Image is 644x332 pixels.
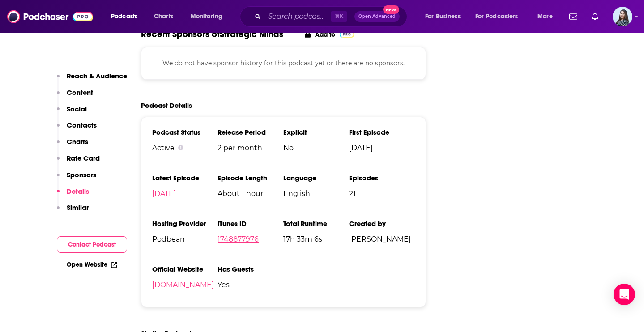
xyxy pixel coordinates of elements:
button: Reach & Audience [57,72,127,88]
img: User Profile [613,7,632,26]
h3: Language [283,174,349,182]
span: Recent Sponsors of Strategic Minds [141,29,283,40]
p: Sponsors [67,170,96,179]
img: Podchaser - Follow, Share and Rate Podcasts [7,8,93,25]
span: Open Advanced [358,14,396,19]
h3: iTunes ID [218,219,283,228]
span: More [537,10,553,23]
span: For Business [425,10,461,23]
div: Active [152,144,218,152]
span: ⌘ K [331,11,347,22]
div: Search podcasts, credits, & more... [248,6,416,27]
h2: Podcast Details [141,101,192,110]
span: For Podcasters [475,10,518,23]
h3: Total Runtime [283,219,349,228]
img: Pro Logo [340,31,354,38]
div: Open Intercom Messenger [614,284,635,305]
a: Show notifications dropdown [588,9,602,24]
p: Add to [315,30,335,38]
button: Rate Card [57,154,100,170]
span: Podbean [152,235,218,243]
p: Rate Card [67,154,100,162]
button: Contact Podcast [57,236,127,253]
h3: Episode Length [218,174,283,182]
h3: Has Guests [218,265,283,273]
button: Details [57,187,89,204]
h3: Explicit [283,128,349,136]
p: Social [67,105,87,113]
a: [DATE] [152,189,176,198]
h3: Release Period [218,128,283,136]
a: 1748877976 [218,235,259,243]
button: Similar [57,203,89,220]
span: Monitoring [191,10,222,23]
a: Open Website [67,261,117,268]
h3: First Episode [349,128,415,136]
span: 2 per month [218,144,283,152]
span: New [383,5,399,14]
button: Social [57,105,87,121]
button: open menu [184,9,234,24]
p: Details [67,187,89,196]
input: Search podcasts, credits, & more... [264,9,331,24]
button: Open AdvancedNew [354,11,400,22]
span: [DATE] [349,144,415,152]
p: Charts [67,137,88,146]
a: Add to [305,29,354,40]
span: Charts [154,10,173,23]
button: open menu [531,9,564,24]
h3: Hosting Provider [152,219,218,228]
h3: Latest Episode [152,174,218,182]
h3: Episodes [349,174,415,182]
span: No [283,144,349,152]
p: Similar [67,203,89,212]
button: open menu [469,9,531,24]
button: Charts [57,137,88,154]
p: Content [67,88,93,97]
p: We do not have sponsor history for this podcast yet or there are no sponsors. [152,58,415,68]
button: open menu [105,9,149,24]
a: Show notifications dropdown [566,9,581,24]
span: Podcasts [111,10,137,23]
button: Sponsors [57,170,96,187]
button: Content [57,88,93,105]
h3: Podcast Status [152,128,218,136]
button: open menu [419,9,472,24]
a: [DOMAIN_NAME] [152,281,214,289]
span: 17h 33m 6s [283,235,349,243]
p: Reach & Audience [67,72,127,80]
h3: Created by [349,219,415,228]
button: Show profile menu [613,7,632,26]
span: English [283,189,349,198]
p: Contacts [67,121,97,129]
span: About 1 hour [218,189,283,198]
span: 21 [349,189,415,198]
button: Contacts [57,121,97,137]
span: Yes [218,281,283,289]
h3: Official Website [152,265,218,273]
a: Charts [148,9,179,24]
span: Logged in as brookefortierpr [613,7,632,26]
span: [PERSON_NAME] [349,235,415,243]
